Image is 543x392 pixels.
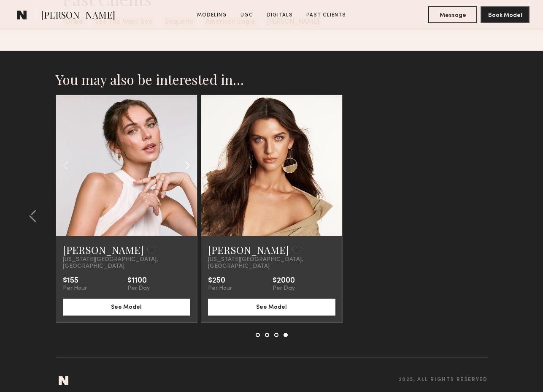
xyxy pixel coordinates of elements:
button: Message [428,6,477,23]
a: Book Model [481,11,529,18]
a: [PERSON_NAME] [208,243,289,256]
div: $250 [208,277,232,285]
div: $155 [63,277,87,285]
button: Book Model [481,6,529,23]
a: Past Clients [303,11,349,19]
h2: You may also be interested in… [56,71,488,88]
button: See Model [208,299,335,316]
a: Modeling [194,11,230,19]
div: $2000 [273,277,295,285]
span: [US_STATE][GEOGRAPHIC_DATA], [GEOGRAPHIC_DATA] [63,256,190,270]
a: See Model [63,303,190,310]
div: Per Day [127,285,150,292]
a: UGC [237,11,257,19]
div: Per Hour [208,285,232,292]
div: Per Hour [63,285,87,292]
span: [US_STATE][GEOGRAPHIC_DATA], [GEOGRAPHIC_DATA] [208,256,335,270]
a: [PERSON_NAME] [63,243,144,256]
span: 2025, all rights reserved [399,377,488,383]
span: [PERSON_NAME] [41,8,115,23]
div: $1100 [127,277,150,285]
a: See Model [208,303,335,310]
a: Digitals [263,11,296,19]
button: See Model [63,299,190,316]
div: Per Day [273,285,295,292]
